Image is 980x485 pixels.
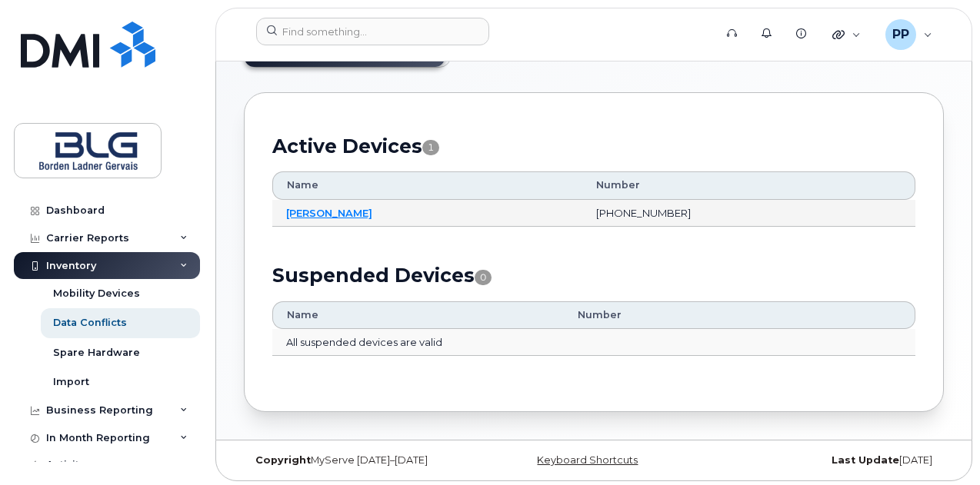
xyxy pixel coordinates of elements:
[244,454,477,467] div: MyServe [DATE]–[DATE]
[892,25,909,44] span: PP
[422,140,439,155] span: 1
[711,454,944,467] div: [DATE]
[564,301,915,329] th: Number
[582,171,915,199] th: Number
[475,270,492,285] span: 0
[286,207,372,219] a: [PERSON_NAME]
[832,454,899,466] strong: Last Update
[875,19,943,50] div: Parth Patel
[537,454,638,466] a: Keyboard Shortcuts
[272,301,564,329] th: Name
[256,18,489,45] input: Find something...
[272,329,915,357] td: All suspended devices are valid
[272,264,915,287] h2: Suspended Devices
[272,171,582,199] th: Name
[255,454,311,466] strong: Copyright
[272,135,915,158] h2: Active Devices
[582,200,915,228] td: [PHONE_NUMBER]
[822,19,872,50] div: Quicklinks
